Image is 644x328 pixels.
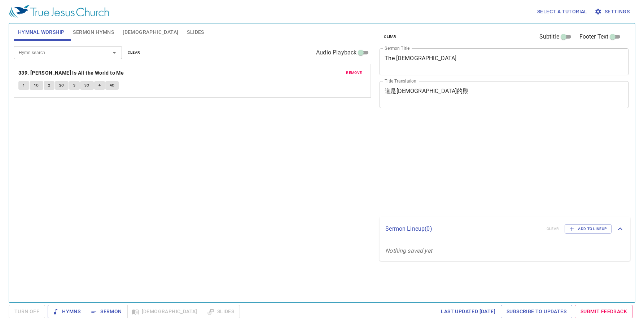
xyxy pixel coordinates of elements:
[342,68,366,77] button: remove
[380,217,630,241] div: Sermon Lineup(0)clearAdd to Lineup
[346,70,362,76] span: remove
[105,81,119,90] button: 4C
[575,305,633,318] a: Submit Feedback
[18,68,124,77] b: 339. [PERSON_NAME] Is All the World to Me
[123,48,145,57] button: clear
[377,116,579,214] iframe: from-child
[34,82,39,89] span: 1C
[441,307,495,316] span: Last updated [DATE]
[596,7,630,16] span: Settings
[385,247,432,254] i: Nothing saved yet
[507,307,566,316] span: Subscribe to Updates
[55,81,69,90] button: 2C
[385,88,623,101] textarea: 這是[DEMOGRAPHIC_DATA]的殿
[86,305,127,318] button: Sermon
[385,225,541,233] p: Sermon Lineup ( 0 )
[48,82,50,89] span: 2
[69,81,80,90] button: 3
[30,81,43,90] button: 1C
[316,48,356,57] span: Audio Playback
[18,68,125,77] button: 339. [PERSON_NAME] Is All the World to Me
[23,82,25,89] span: 1
[48,305,86,318] button: Hymns
[539,32,559,41] span: Subtitle
[59,82,64,89] span: 2C
[123,28,178,37] span: [DEMOGRAPHIC_DATA]
[73,82,75,89] span: 3
[380,32,401,41] button: clear
[385,55,623,68] textarea: The [DEMOGRAPHIC_DATA]
[534,5,590,18] button: Select a tutorial
[109,48,119,58] button: Open
[579,32,609,41] span: Footer Text
[18,81,29,90] button: 1
[9,5,109,18] img: True Jesus Church
[18,28,65,37] span: Hymnal Worship
[581,307,627,316] span: Submit Feedback
[128,49,140,56] span: clear
[537,7,587,16] span: Select a tutorial
[501,305,572,318] a: Subscribe to Updates
[593,5,632,18] button: Settings
[98,82,101,89] span: 4
[187,28,204,37] span: Slides
[73,28,114,37] span: Sermon Hymns
[94,81,105,90] button: 4
[110,82,115,89] span: 4C
[438,305,498,318] a: Last updated [DATE]
[44,81,54,90] button: 2
[569,226,607,232] span: Add to Lineup
[565,224,612,234] button: Add to Lineup
[80,81,94,90] button: 3C
[53,307,80,316] span: Hymns
[84,82,89,89] span: 3C
[92,307,122,316] span: Sermon
[384,34,397,40] span: clear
